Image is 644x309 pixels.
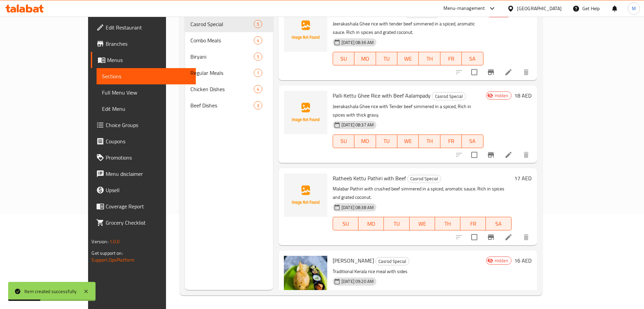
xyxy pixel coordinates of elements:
span: Edit Restaurant [106,23,190,32]
span: Upsell [106,186,190,194]
p: Malabar Pathiri with crushed beef simmered in a spiced, aromatic sauce. Rich in spices and grated... [333,185,512,202]
span: 4 [254,37,262,44]
span: Edit Menu [102,105,190,113]
button: FR [440,52,462,65]
span: Biryani [190,53,253,61]
span: Chicken Dishes [190,85,253,93]
span: Branches [106,40,190,48]
button: SA [462,52,483,65]
button: SU [333,135,354,148]
div: Combo Meals [190,36,253,44]
span: Coupons [106,137,190,145]
div: items [254,85,262,93]
span: SA [464,136,480,146]
span: 5 [254,21,262,27]
button: WE [410,217,435,230]
div: Menu-management [443,4,485,13]
span: Ratheeb Kettu Pathiri with Beef [333,173,406,183]
span: Casrod Special [376,257,409,265]
button: TU [384,217,409,230]
span: FR [443,54,459,64]
button: FR [440,135,462,148]
span: MO [361,219,381,229]
a: Upsell [91,182,195,198]
p: Traditional Kerala rice meal with sides [333,267,483,276]
a: Edit menu item [504,68,513,76]
span: TU [379,136,395,146]
span: [DATE] 08:37 AM [339,122,376,128]
span: MO [357,54,373,64]
div: Item created successfully [24,288,77,295]
button: delete [518,64,534,80]
span: Coverage Report [106,202,190,210]
a: Menu disclaimer [91,166,195,182]
span: Grocery Checklist [106,219,190,227]
button: MO [354,135,376,148]
a: Promotions [91,149,195,166]
div: [GEOGRAPHIC_DATA] [517,5,562,12]
span: 3 [254,102,262,109]
button: SU [333,52,354,65]
div: Regular Meals1 [185,65,273,81]
p: Jeerakashala Ghee rice with Tender beef simmered in a spiced, Rich in spices with thick gravy. [333,102,483,119]
div: Casrod Special [407,175,441,183]
span: Get support on: [91,249,123,257]
span: WE [400,54,416,64]
span: SU [336,219,356,229]
div: Combo Meals4 [185,32,273,48]
span: [DATE] 09:20 AM [339,278,376,285]
span: TH [438,219,458,229]
div: Casrod Special5 [185,16,273,32]
button: Branch-specific-item [483,147,499,163]
a: Coupons [91,133,195,149]
h6: 18 AED [514,91,532,100]
span: [DATE] 08:38 AM [339,204,376,211]
span: Regular Meals [190,69,253,77]
span: SU [336,136,352,146]
h6: 17 AED [514,173,532,183]
div: items [254,101,262,109]
span: WE [400,136,416,146]
a: Full Menu View [97,84,195,101]
img: Palli Kettu Ghee Rice with Beef Aalampady [284,91,327,134]
button: TH [419,52,440,65]
button: TH [435,217,460,230]
span: Casrod Special [190,20,253,28]
span: Select to update [467,148,481,162]
button: Branch-specific-item [483,229,499,245]
span: 4 [254,86,262,92]
a: Menus [91,52,195,68]
button: SA [462,135,483,148]
span: Menus [107,56,190,64]
button: WE [397,52,419,65]
button: TU [376,52,397,65]
span: WE [412,219,432,229]
button: TU [376,135,397,148]
button: SA [486,217,511,230]
div: items [254,69,262,77]
a: Choice Groups [91,117,195,133]
a: Edit Restaurant [91,19,195,36]
span: Select to update [467,230,481,244]
h6: 16 AED [514,256,532,265]
span: TH [421,136,437,146]
span: Full Menu View [102,88,190,97]
img: Ratheeb Kettu Pathiri with Beef [284,173,327,217]
div: Biryani5 [185,48,273,65]
span: Beef Dishes [190,101,253,109]
div: Beef Dishes3 [185,97,273,114]
span: MO [357,136,373,146]
span: Select to update [467,65,481,79]
button: MO [354,52,376,65]
a: Sections [97,68,195,84]
span: [PERSON_NAME] [333,255,374,266]
a: Edit Menu [97,101,195,117]
div: Casrod Special [375,257,409,265]
button: SU [333,217,358,230]
div: items [254,20,262,28]
span: Palli Kettu Ghee Rice with Beef Aalampady [333,90,431,101]
button: TH [419,135,440,148]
